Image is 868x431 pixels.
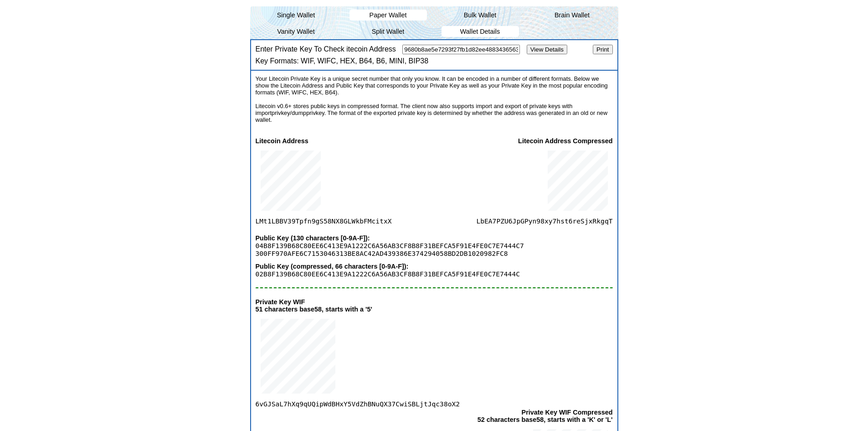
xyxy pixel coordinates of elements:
[476,137,612,145] span: Litecoin Address Compressed
[256,103,608,123] span: Litecoin v0.6+ stores public keys in compressed format. The client now also supports import and e...
[526,7,618,23] li: Brain Wallet
[587,416,612,423] span: 'K' or 'L'
[256,270,613,278] span: 02B8F139B68C80EE6C413E9A1222C6A56AB3CF8B8F31BEFCA5F91E4FE0C7E7444C
[250,7,342,23] li: Single Wallet
[256,313,460,408] span: 6vGJSaL7hXq9qUQipWdBHxY5VdZhBNuQX37CwiSBLjtJqc38oX2
[593,45,612,54] input: Print
[250,23,342,40] li: Vanity Wallet
[476,145,612,225] span: LbEA7PZU6JpGPyn98xy7hst6reSjxRkgqT
[256,263,613,270] span: Public Key (compressed, 66 characters [0-9A-F]):
[256,57,429,65] label: Key Formats: WIF, WIFC, HEX, B64, B6, MINI, BIP38
[256,242,524,257] span: 04B8F139B68C80EE6C413E9A1222C6A56AB3CF8B8F31BEFCA5F91E4FE0C7E7444C7300FF970AFE6C7153046313BE8AC42...
[256,298,364,313] span: Private Key WIF 51 characters base58, starts with a
[527,45,567,54] input: View Details
[349,10,427,21] li: Paper Wallet
[342,23,434,40] li: Split Wallet
[442,26,519,37] li: Wallet Details
[478,409,613,423] span: Private Key WIF Compressed 52 characters base58, starts with a
[434,7,526,23] li: Bulk Wallet
[256,45,396,53] label: Enter Private Key To Check itecoin Address
[365,306,372,313] span: '5'
[256,234,613,242] span: Public Key (130 characters [0-9A-F]):
[256,137,392,145] span: Litecoin Address
[256,75,608,96] span: Your Litecoin Private Key is a unique secret number that only you know. It can be encoded in a nu...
